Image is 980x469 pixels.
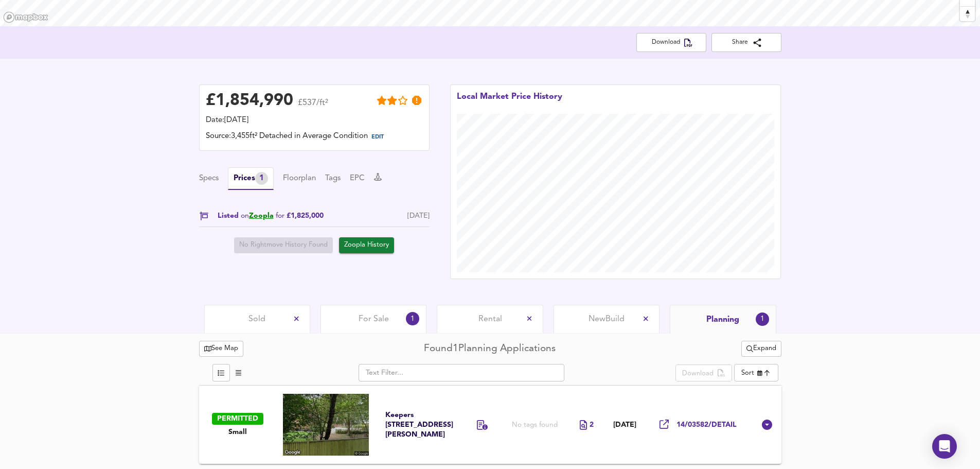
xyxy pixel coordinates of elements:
[477,420,488,432] div: Details pursuant to condition 6 ii (code for sustainable homes) of SE/12/03438/CONVAR.
[512,420,558,430] div: No tags found
[590,420,594,430] span: 2
[199,341,244,357] button: See Map
[3,11,48,23] a: Mapbox homepage
[206,131,423,144] div: Source: 3,455ft² Detached in Average Condition
[283,173,316,184] button: Floorplan
[325,173,341,184] button: Tags
[589,314,625,325] span: New Build
[720,37,773,48] span: Share
[960,6,975,21] button: Reset bearing to north
[234,172,268,185] div: Prices
[932,434,957,459] div: Open Intercom Messenger
[248,314,265,325] span: Sold
[204,343,239,355] span: See Map
[283,394,369,456] img: streetview
[359,314,389,325] span: For Sale
[741,341,781,357] button: Expand
[676,420,737,430] span: 14/03582/DETAIL
[298,99,328,114] span: £537/ft²
[218,211,324,221] span: Listed £1,825,000
[645,37,698,48] span: Download
[241,212,249,219] span: on
[407,211,430,221] div: [DATE]
[228,167,274,190] button: Prices1
[350,173,365,184] button: EPC
[711,33,781,52] button: Share
[339,237,394,253] button: Zoopla History
[478,314,502,325] span: Rental
[199,386,781,464] div: PERMITTEDSmallKeepers [STREET_ADDRESS][PERSON_NAME]No tags found2[DATE]14/03582/DETAIL
[741,368,754,378] div: Sort
[746,343,776,355] span: Expand
[212,413,263,425] div: PERMITTED
[344,239,389,251] span: Zoopla History
[675,364,732,382] div: split button
[255,172,268,185] div: 1
[385,410,453,440] div: Keepers [STREET_ADDRESS][PERSON_NAME]
[457,91,562,114] div: Local Market Price History
[249,212,274,219] a: Zoopla
[199,173,219,184] button: Specs
[359,364,564,381] input: Text Filter...
[228,427,247,437] span: Small
[761,419,773,431] svg: Show Details
[406,312,419,325] div: 1
[206,93,293,109] div: £ 1,854,990
[613,421,636,429] span: [DATE]
[371,134,384,140] span: EDIT
[734,364,778,381] div: Sort
[206,115,423,126] div: Date: [DATE]
[756,312,769,326] div: 1
[706,314,739,325] span: Planning
[636,33,706,52] button: Download
[276,212,284,219] span: for
[741,341,781,357] div: split button
[424,342,556,356] div: Found 1 Planning Applications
